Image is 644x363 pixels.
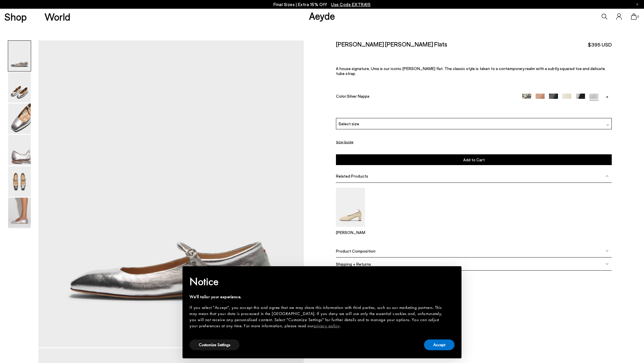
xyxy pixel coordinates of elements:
[445,268,459,282] button: Close this notice
[189,339,239,350] button: Customize Settings
[424,339,455,350] button: Accept
[314,323,340,329] a: privacy policy
[189,274,445,289] h2: Notice
[450,270,454,279] span: ×
[189,305,445,329] div: If you select "Accept", you accept this and agree that we may share this information with third p...
[189,294,445,300] div: We'll tailor your experience.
